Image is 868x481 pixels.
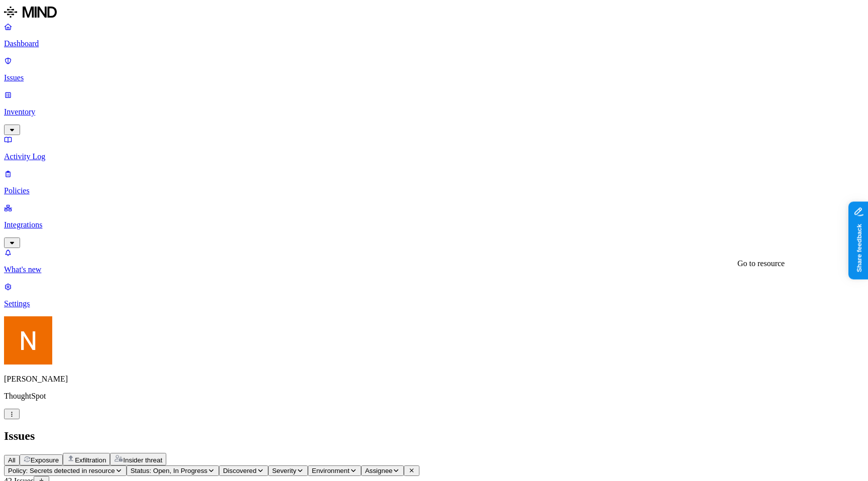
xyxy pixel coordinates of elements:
[4,107,864,116] p: Inventory
[123,456,162,464] span: Insider threat
[131,467,207,474] span: Status: Open, In Progress
[75,456,106,464] span: Exfiltration
[272,467,296,474] span: Severity
[4,73,864,82] p: Issues
[223,467,257,474] span: Discovered
[4,265,864,274] p: What's new
[365,467,393,474] span: Assignee
[4,316,52,365] img: Nitai Mishary
[31,456,59,464] span: Exposure
[8,456,16,464] span: All
[737,259,785,268] div: Go to resource
[4,429,864,443] h2: Issues
[8,467,115,474] span: Policy: Secrets detected in resource
[4,220,864,229] p: Integrations
[4,152,864,161] p: Activity Log
[4,392,864,401] p: ThoughtSpot
[4,4,57,20] img: MIND
[312,467,350,474] span: Environment
[4,39,864,48] p: Dashboard
[4,299,864,308] p: Settings
[4,186,864,195] p: Policies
